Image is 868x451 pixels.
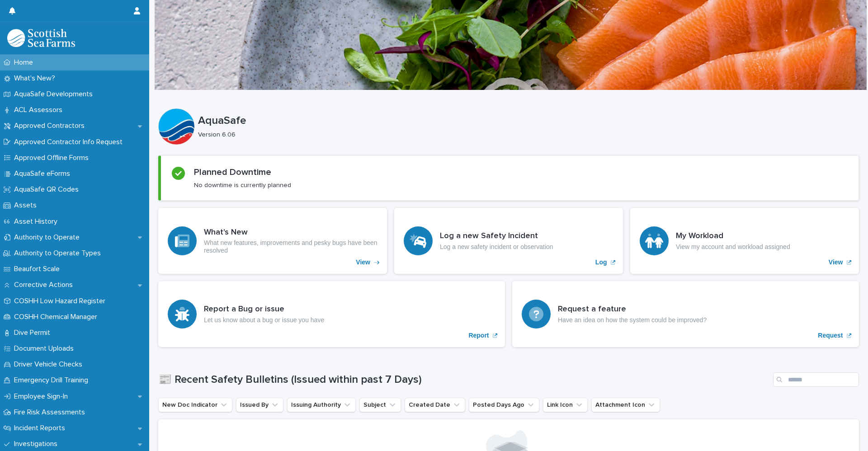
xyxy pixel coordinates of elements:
p: AquaSafe [198,114,855,127]
p: COSHH Low Hazard Register [10,297,113,305]
h3: What's New [204,228,377,238]
p: Report [468,332,489,339]
p: Request [818,332,843,339]
p: COSHH Chemical Manager [10,313,104,321]
h3: Log a new Safety Incident [440,231,553,241]
img: bPIBxiqnSb2ggTQWdOVV [7,29,75,47]
a: Request [512,281,859,347]
a: Report [158,281,505,347]
p: Fire Risk Assessments [10,408,92,417]
p: Let us know about a bug or issue you have [204,316,324,324]
h3: Request a feature [558,305,707,315]
button: Subject [359,398,401,412]
button: Attachment Icon [591,398,660,412]
p: Version 6.06 [198,131,852,139]
p: Approved Offline Forms [10,154,96,162]
p: Investigations [10,440,65,448]
p: View [829,258,843,266]
p: Dive Permit [10,329,57,337]
h3: Report a Bug or issue [204,305,324,315]
p: Asset History [10,217,65,226]
p: Assets [10,201,44,210]
button: Posted Days Ago [469,398,539,412]
p: Beaufort Scale [10,265,67,273]
p: Log [595,258,607,266]
a: View [158,208,387,274]
p: View [356,258,370,266]
p: Document Uploads [10,344,81,353]
button: Link Icon [543,398,588,412]
p: What new features, improvements and pesky bugs have been resolved [204,239,377,254]
button: Issuing Authority [287,398,356,412]
p: No downtime is currently planned [194,181,291,189]
p: AquaSafe Developments [10,90,100,99]
p: Approved Contractors [10,122,92,130]
button: Issued By [236,398,283,412]
h1: 📰 Recent Safety Bulletins (Issued within past 7 Days) [158,373,769,386]
p: Emergency Drill Training [10,376,95,385]
h3: My Workload [676,231,790,241]
h2: Planned Downtime [194,167,271,178]
p: View my account and workload assigned [676,243,790,251]
p: AquaSafe eForms [10,169,77,178]
p: Corrective Actions [10,281,80,289]
p: Authority to Operate [10,233,87,242]
input: Search [773,372,859,387]
button: Created Date [405,398,465,412]
p: AquaSafe QR Codes [10,185,86,194]
button: New Doc Indicator [158,398,232,412]
p: Log a new safety incident or observation [440,243,553,251]
p: Employee Sign-In [10,392,75,401]
p: What's New? [10,74,62,83]
p: Authority to Operate Types [10,249,108,258]
a: Log [394,208,623,274]
a: View [630,208,859,274]
p: Have an idea on how the system could be improved? [558,316,707,324]
p: Home [10,58,40,67]
p: ACL Assessors [10,106,70,114]
p: Approved Contractor Info Request [10,138,130,146]
p: Driver Vehicle Checks [10,360,90,369]
p: Incident Reports [10,424,72,432]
